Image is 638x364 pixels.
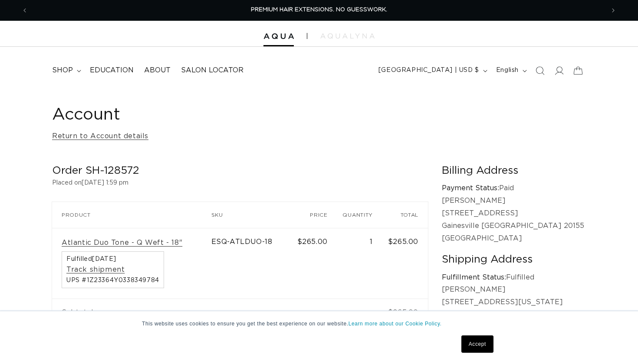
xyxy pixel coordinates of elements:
[176,61,249,80] a: Salon Locator
[442,182,586,195] p: Paid
[292,202,337,228] th: Price
[66,265,125,274] a: Track shipment
[211,228,292,299] td: ESQ-ATLDUO-18
[442,271,586,284] p: Fulfilled
[90,66,134,75] span: Education
[378,66,479,75] span: [GEOGRAPHIC_DATA] | USD $
[382,228,428,299] td: $265.00
[52,202,211,228] th: Product
[52,164,428,178] h2: Order SH-128572
[604,2,623,19] button: Next announcement
[52,299,382,318] td: Subtotal
[442,185,499,192] strong: Payment Status:
[62,238,182,247] a: Atlantic Duo Tone - Q Weft - 18"
[92,256,116,262] time: [DATE]
[52,178,428,188] p: Placed on
[15,2,34,19] button: Previous announcement
[52,66,73,75] span: shop
[82,180,128,186] time: [DATE] 1:59 pm
[139,61,176,80] a: About
[442,283,586,333] p: [PERSON_NAME] [STREET_ADDRESS][US_STATE] Haymarket [GEOGRAPHIC_DATA] 20169 [GEOGRAPHIC_DATA]
[52,104,586,126] h1: Account
[144,66,171,75] span: About
[297,238,328,245] span: $265.00
[382,202,428,228] th: Total
[85,61,139,80] a: Education
[337,202,382,228] th: Quantity
[461,335,493,353] a: Accept
[491,62,530,79] button: English
[181,66,243,75] span: Salon Locator
[142,320,496,328] p: This website uses cookies to ensure you get the best experience on our website.
[251,7,387,13] span: PREMIUM HAIR EXTENSIONS. NO GUESSWORK.
[66,256,159,262] span: Fulfilled
[263,33,294,39] img: Aqua Hair Extensions
[337,228,382,299] td: 1
[47,61,85,80] summary: shop
[442,195,586,244] p: [PERSON_NAME] [STREET_ADDRESS] Gainesville [GEOGRAPHIC_DATA] 20155 [GEOGRAPHIC_DATA]
[442,164,586,178] h2: Billing Address
[373,62,491,79] button: [GEOGRAPHIC_DATA] | USD $
[530,61,549,80] summary: Search
[442,253,586,266] h2: Shipping Address
[442,274,506,281] strong: Fulfillment Status:
[496,66,519,75] span: English
[320,33,375,39] img: aqualyna.com
[211,202,292,228] th: SKU
[382,299,428,318] td: $265.00
[52,130,148,143] a: Return to Account details
[66,277,159,283] span: UPS #1Z23364Y0338349784
[349,321,442,327] a: Learn more about our Cookie Policy.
